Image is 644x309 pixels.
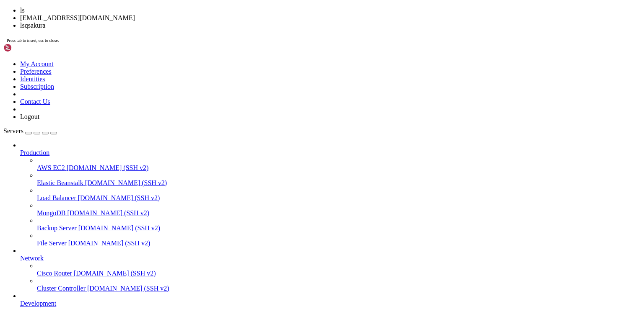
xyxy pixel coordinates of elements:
[37,194,641,202] a: Load Balancer [DOMAIN_NAME] (SSH v2)
[20,14,641,22] li: [EMAIL_ADDRESS][DOMAIN_NAME]
[3,18,535,25] x-row: CONTAINER ID IMAGE COMMAND CREATED STATUS PORTS
[20,60,54,67] a: My Account
[3,127,23,134] span: Servers
[3,53,535,60] x-row: :::10911->10911/tcp rmq-broker
[3,46,506,53] span: 8c3e74ec2a45 apache/rocketmq:4.9.6 "sh mqbroker -c /opt…" 10 hours ago Up 6 hours 9876/tcp, 10909...
[37,179,83,186] span: Elastic Beanstalk
[74,270,156,277] span: [DOMAIN_NAME] (SSH v2)
[134,203,154,209] span: upload
[37,270,72,277] span: Cisco Router
[215,224,225,231] span: lib
[37,202,641,217] li: MongoDB [DOMAIN_NAME] (SSH v2)
[3,174,535,181] x-row: drwxr-xr-x 3 www www 46 [DATE] 02:10
[20,300,641,307] a: Development
[3,217,535,224] x-row: [root@C20251001166336 im-server]# ls
[85,179,167,186] span: [DOMAIN_NAME] (SSH v2)
[20,113,39,120] a: Logout
[3,124,535,131] x-row: [root@C20251001166336 wwwroot]# ks
[7,38,59,43] span: Press tab to insert, esc to close.
[3,10,535,18] x-row: [root@C20251001166336 ~]# docker ps
[37,245,44,252] span: 已
[37,209,641,217] a: MongoDB [DOMAIN_NAME] (SSH v2)
[3,127,57,134] a: Servers
[3,103,535,110] x-row: [root@C20251001166336 ~]# docker run -itd -p 27017:27017 --name mg mongo:[DATE]^C
[37,262,641,277] li: Cisco Router [DOMAIN_NAME] (SSH v2)
[58,245,65,252] span: 。
[58,238,65,245] span: 以
[3,60,535,67] x-row: 98f9f00159a3 apache/rocketmq:4.9.6 "sh mqnamesrv" 10 hours ago Up 6 hours 10909/tcp, [TECHNICAL_I...
[3,238,535,245] x-row: [IMServer] PID: 6199
[3,260,535,267] x-row: 7b333bbf4121af655b222df2a14b29f141de64079818a9edaa76dfab0ca8c4ba
[3,32,466,39] span: ebe588994371 mongo:[DATE] "docker-entrypoint.s…" 6 hours ago Up 6 hours [TECHNICAL_ID]->27017/tcp...
[37,239,641,247] a: File Server [DOMAIN_NAME] (SSH v2)
[3,3,535,10] x-row: [root@C20251001166336 ~]# mkdir -p /data/www/resources/avatar/o/4/
[20,22,641,29] li: lsqsakura
[3,139,535,146] x-row: [root@C20251001166336 wwwroot]# kk
[3,82,535,89] x-row: mg
[3,160,535,167] x-row: total 0
[37,224,641,232] a: Backup Server [DOMAIN_NAME] (SSH v2)
[3,203,535,210] x-row: drwxr-xr-x 3 www www 70 [DATE] 22:14
[134,188,174,195] span: message-push
[3,96,535,103] x-row: mg
[134,181,164,188] span: im-server
[37,285,641,292] a: Cluster Controller [DOMAIN_NAME] (SSH v2)
[130,267,134,274] div: (36, 37)
[3,188,535,196] x-row: drwxr-xr-x 3 www www 143 [DATE] 18:37
[20,68,52,75] a: Preferences
[37,179,641,187] a: Elastic Beanstalk [DOMAIN_NAME] (SSH v2)
[20,98,50,105] a: Contact Us
[3,181,535,188] x-row: drwxr-xr-x 4 www www 110 [DATE] 21:01
[20,7,641,14] li: ls
[37,239,67,247] span: File Server
[3,117,535,124] x-row: [root@C20251001166336 ~]# cd /www/wwwroot
[3,131,535,139] x-row: -bash: ks: command not found
[134,167,158,174] span: default
[47,224,111,231] span: imserver.properties
[20,83,54,90] a: Subscription
[134,196,151,202] span: shiku
[3,146,535,153] x-row: -bash: kk: command not found
[3,110,535,117] x-row: [root@C20251001166336 ~]# ^C
[37,194,76,201] span: Load Balancer
[3,210,535,217] x-row: [root@C20251001166336 wwwroot]# cd im-server
[67,209,149,216] span: [DOMAIN_NAME] (SSH v2)
[78,194,160,201] span: [DOMAIN_NAME] (SSH v2)
[3,267,535,274] x-row: [root@C20251001166336 im-server]# ls
[37,232,641,247] li: File Server [DOMAIN_NAME] (SSH v2)
[78,224,161,232] span: [DOMAIN_NAME] (SSH v2)
[3,231,535,238] x-row: [root@C20251001166336 im-server]# ./[DOMAIN_NAME] stop
[231,224,245,231] span: logs
[3,167,535,174] x-row: drwxr-xr-x 2 root root 6 [DATE] 16:31
[3,153,535,160] x-row: [root@C20251001166336 wwwroot]# ll
[3,39,535,46] x-row: mg
[20,142,641,247] li: Production
[117,224,161,231] span: [DOMAIN_NAME]
[20,149,641,157] a: Production
[37,285,86,292] span: Cluster Controller
[68,239,151,247] span: [DOMAIN_NAME] (SSH v2)
[3,75,535,82] x-row: [root@C20251001166336 ~]# docker stop mg
[3,25,535,32] x-row: NAMES
[51,245,58,252] span: 止
[37,157,641,172] li: AWS EC2 [DOMAIN_NAME] (SSH v2)
[37,164,65,171] span: AWS EC2
[44,245,51,252] span: 停
[67,164,149,171] span: [DOMAIN_NAME] (SSH v2)
[20,255,641,262] a: Network
[3,224,535,231] x-row: [DOMAIN_NAME]
[37,277,641,292] li: Cluster Controller [DOMAIN_NAME] (SSH v2)
[20,255,44,262] span: Network
[37,209,65,216] span: MongoDB
[37,270,641,277] a: Cisco Router [DOMAIN_NAME] (SSH v2)
[37,172,641,187] li: Elastic Beanstalk [DOMAIN_NAME] (SSH v2)
[3,89,535,96] x-row: [root@C20251001166336 ~]# [PERSON_NAME] mg
[37,164,641,172] a: AWS EC2 [DOMAIN_NAME] (SSH v2)
[20,247,641,292] li: Network
[44,238,51,245] span: 停
[20,75,45,82] a: Identities
[134,174,154,181] span: im-api
[20,149,49,156] span: Production
[3,196,535,203] x-row: drwxr-xr-x 3 www www 51 [DATE] 17:39
[37,217,641,232] li: Backup Server [DOMAIN_NAME] (SSH v2)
